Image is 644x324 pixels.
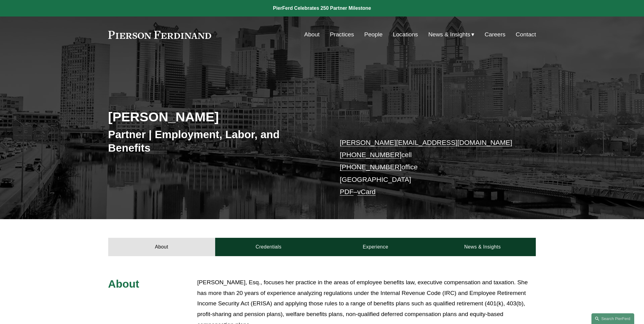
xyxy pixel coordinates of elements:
[330,29,354,40] a: Practices
[591,313,634,324] a: Search this site
[108,128,322,154] h3: Partner | Employment, Labor, and Benefits
[108,238,215,256] a: About
[357,188,376,196] a: vCard
[108,278,139,290] span: About
[429,238,536,256] a: News & Insights
[340,151,402,159] a: [PHONE_NUMBER]
[484,29,505,40] a: Careers
[340,188,354,196] a: PDF
[340,139,512,146] a: [PERSON_NAME][EMAIL_ADDRESS][DOMAIN_NAME]
[340,163,402,171] a: [PHONE_NUMBER]
[322,238,429,256] a: Experience
[340,137,518,198] p: cell office [GEOGRAPHIC_DATA] –
[364,29,383,40] a: People
[215,238,322,256] a: Credentials
[516,29,536,40] a: Contact
[393,29,418,40] a: Locations
[428,29,474,40] a: folder dropdown
[108,109,322,125] h2: [PERSON_NAME]
[428,29,470,40] span: News & Insights
[304,29,319,40] a: About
